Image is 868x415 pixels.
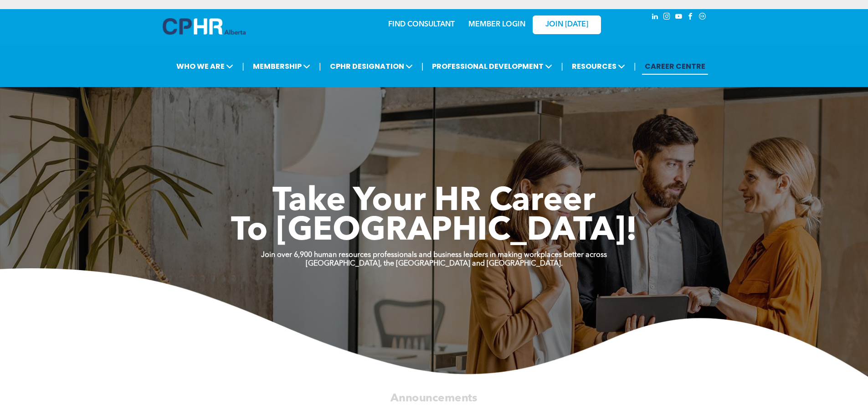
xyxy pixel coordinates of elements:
span: PROFESSIONAL DEVELOPMENT [429,58,555,75]
a: JOIN [DATE] [533,15,601,34]
a: FIND CONSULTANT [388,21,455,28]
img: A blue and white logo for cp alberta [163,18,246,35]
span: To [GEOGRAPHIC_DATA]! [231,215,637,248]
a: Social network [698,11,708,24]
li: | [242,57,244,76]
strong: Join over 6,900 human resources professionals and business leaders in making workplaces better ac... [261,251,607,259]
li: | [421,57,424,76]
a: facebook [686,11,696,24]
a: youtube [674,11,684,24]
a: MEMBER LOGIN [468,21,525,28]
a: linkedin [650,11,660,24]
span: RESOURCES [569,58,628,75]
span: MEMBERSHIP [250,58,313,75]
span: Take Your HR Career [272,185,596,218]
li: | [319,57,321,76]
a: instagram [662,11,672,24]
span: Announcements [390,393,477,404]
li: | [561,57,563,76]
strong: [GEOGRAPHIC_DATA], the [GEOGRAPHIC_DATA] and [GEOGRAPHIC_DATA]. [306,260,563,267]
span: WHO WE ARE [174,58,236,75]
span: JOIN [DATE] [545,20,588,29]
span: CPHR DESIGNATION [327,58,416,75]
li: | [634,57,636,76]
a: CAREER CENTRE [642,58,708,75]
